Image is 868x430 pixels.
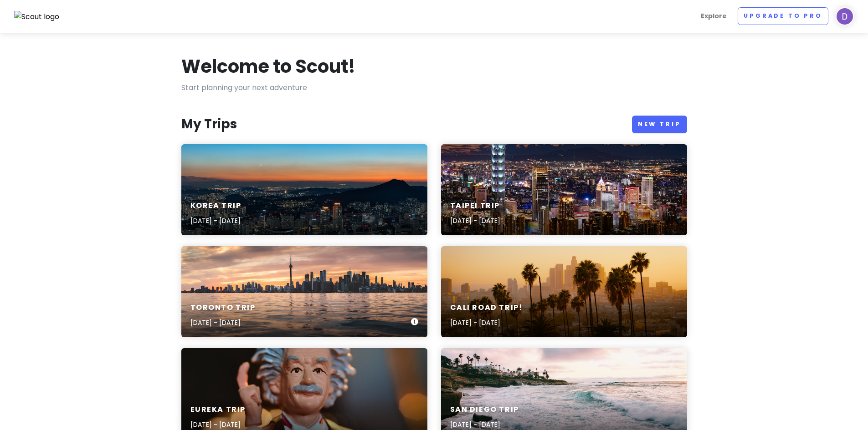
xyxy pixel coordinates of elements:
h6: Cali Road Trip! [450,303,523,313]
h1: Welcome to Scout! [181,55,355,78]
p: [DATE] - [DATE] [190,318,256,328]
h6: Toronto Trip [190,303,256,313]
h3: My Trips [181,116,237,132]
a: city skyline during night timeTaipei Trip[DATE] - [DATE] [441,144,687,235]
h6: San Diego Trip [450,405,519,415]
p: [DATE] - [DATE] [450,216,500,226]
img: Scout logo [14,11,60,23]
h6: Korea Trip [190,201,241,211]
p: [DATE] - [DATE] [190,420,246,430]
a: Explore [697,7,730,25]
p: Start planning your next adventure [181,82,687,94]
p: [DATE] - [DATE] [450,318,523,328]
a: body of water under white cloudy skyToronto Trip[DATE] - [DATE] [181,246,427,337]
a: New Trip [632,116,687,133]
img: User profile [836,7,854,25]
a: Upgrade to Pro [738,7,828,25]
h6: Taipei Trip [450,201,500,211]
a: green palm tree and city viewCali Road Trip![DATE] - [DATE] [441,246,687,337]
a: areal view of building during nighttimeKorea Trip[DATE] - [DATE] [181,144,427,235]
h6: Eureka Trip [190,405,246,415]
p: [DATE] - [DATE] [190,216,241,226]
p: [DATE] - [DATE] [450,420,519,430]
